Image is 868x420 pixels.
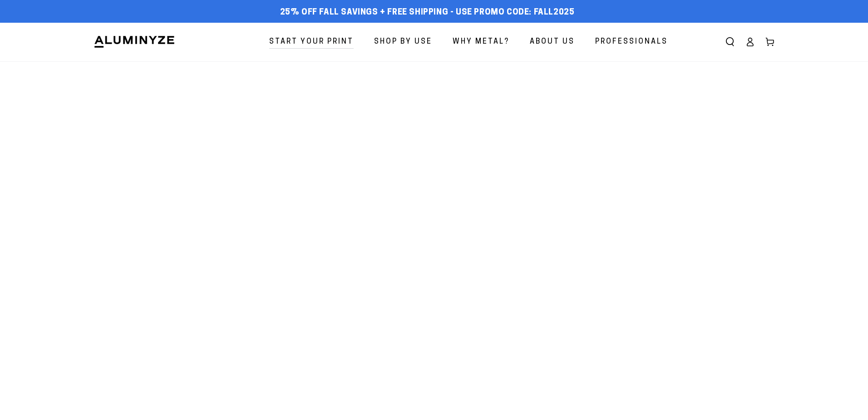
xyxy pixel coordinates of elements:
a: Professionals [588,30,675,54]
span: Professionals [595,35,668,49]
a: Why Metal? [446,30,516,54]
span: Shop By Use [374,35,432,49]
span: Why Metal? [453,35,509,49]
span: Start Your Print [269,35,354,49]
a: Shop By Use [367,30,439,54]
span: About Us [530,35,575,49]
img: Aluminyze [94,35,175,49]
summary: Search our site [720,32,740,52]
span: 25% off FALL Savings + Free Shipping - Use Promo Code: FALL2025 [280,8,575,18]
a: Start Your Print [262,30,360,54]
a: About Us [523,30,582,54]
